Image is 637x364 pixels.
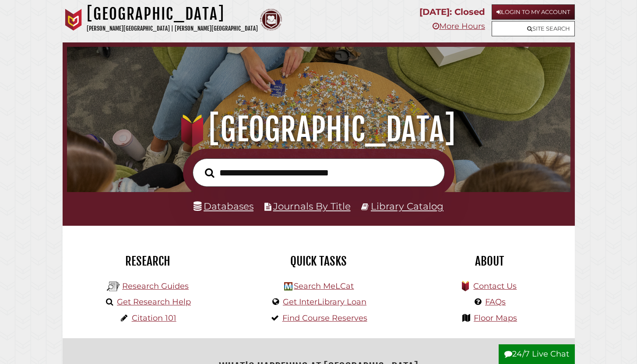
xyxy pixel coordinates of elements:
[474,313,517,323] a: Floor Maps
[411,254,568,269] h2: About
[117,297,191,307] a: Get Research Help
[492,21,575,36] a: Site Search
[132,313,176,323] a: Citation 101
[260,9,282,31] img: Calvin Theological Seminary
[69,254,227,269] h2: Research
[201,165,219,180] button: Search
[282,313,367,323] a: Find Course Reserves
[473,281,517,291] a: Contact Us
[194,200,253,212] a: Databases
[419,4,485,20] p: [DATE]: Closed
[485,297,506,307] a: FAQs
[205,168,215,178] i: Search
[107,280,120,293] img: Hekman Library Logo
[283,297,366,307] a: Get InterLibrary Loan
[371,200,443,212] a: Library Catalog
[87,4,258,24] h1: [GEOGRAPHIC_DATA]
[63,9,84,31] img: Calvin University
[492,4,575,20] a: Login to My Account
[284,282,292,290] img: Hekman Library Logo
[273,200,351,212] a: Journals By Title
[294,281,354,291] a: Search MeLCat
[87,24,258,34] p: [PERSON_NAME][GEOGRAPHIC_DATA] | [PERSON_NAME][GEOGRAPHIC_DATA]
[122,281,189,291] a: Research Guides
[433,21,485,31] a: More Hours
[76,110,560,149] h1: [GEOGRAPHIC_DATA]
[240,254,398,269] h2: Quick Tasks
